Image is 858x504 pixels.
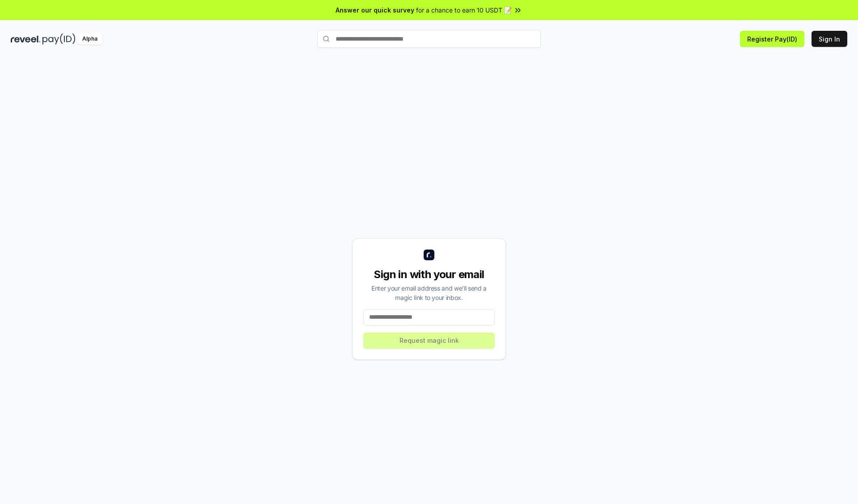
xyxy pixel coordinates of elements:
button: Sign In [812,31,847,47]
img: reveel_dark [11,33,41,45]
img: logo_small [424,250,434,260]
div: Sign in with your email [363,267,495,282]
div: Enter your email address and we’ll send a magic link to your inbox. [363,283,495,302]
button: Register Pay(ID) [740,31,804,47]
span: for a chance to earn 10 USDT 📝 [416,5,512,15]
img: pay_id [42,33,76,45]
div: Alpha [77,33,102,45]
span: Answer our quick survey [336,5,414,15]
